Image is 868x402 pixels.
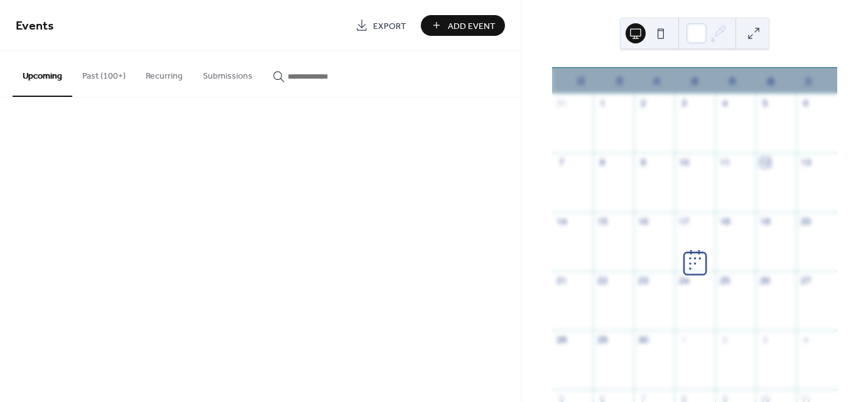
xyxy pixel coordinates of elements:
[637,335,648,345] div: 30
[136,51,193,96] button: Recurring
[637,276,648,286] div: 23
[600,68,637,94] div: 月
[719,216,730,227] div: 18
[801,335,811,345] div: 4
[556,157,567,168] div: 7
[72,51,136,96] button: Past (100+)
[678,276,689,286] div: 24
[373,20,406,33] span: Export
[760,216,771,227] div: 19
[637,157,648,168] div: 9
[801,157,811,168] div: 13
[16,14,54,38] span: Events
[801,98,811,109] div: 6
[637,98,648,109] div: 2
[597,335,608,345] div: 29
[556,216,567,227] div: 14
[760,335,771,345] div: 3
[13,51,72,97] button: Upcoming
[719,335,730,345] div: 2
[448,20,496,33] span: Add Event
[678,216,689,227] div: 17
[638,68,676,94] div: 火
[597,216,608,227] div: 15
[556,335,567,345] div: 28
[719,276,730,286] div: 25
[562,68,600,94] div: 日
[789,68,827,94] div: 土
[556,276,567,286] div: 21
[637,216,648,227] div: 16
[597,157,608,168] div: 8
[678,157,689,168] div: 10
[719,157,730,168] div: 11
[421,15,505,36] button: Add Event
[597,276,608,286] div: 22
[556,98,567,109] div: 31
[597,98,608,109] div: 1
[676,68,713,94] div: 水
[678,98,689,109] div: 3
[760,276,771,286] div: 26
[760,98,771,109] div: 5
[751,68,789,94] div: 金
[801,276,811,286] div: 27
[760,157,771,168] div: 12
[193,51,263,96] button: Submissions
[346,15,416,36] a: Export
[713,68,751,94] div: 木
[801,216,811,227] div: 20
[719,98,730,109] div: 4
[678,335,689,345] div: 1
